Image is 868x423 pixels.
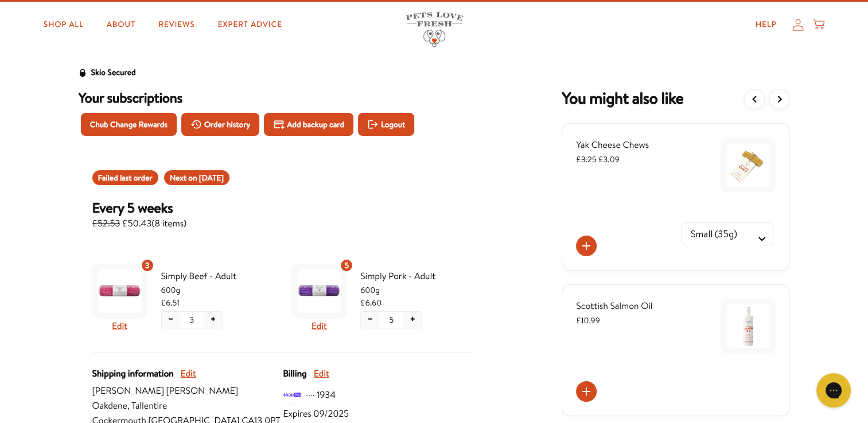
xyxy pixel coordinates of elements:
span: 3 [190,314,194,326]
button: View more items [769,89,790,109]
s: £3.25 [576,154,596,165]
span: Yak Cheese Chews [576,139,649,151]
div: Skio Secured [91,66,136,80]
span: £6.51 [161,296,180,309]
span: Failed last order [98,171,153,184]
span: Logout [381,118,405,131]
button: Add backup card [264,113,353,136]
button: Logout [358,113,414,136]
span: 600g [161,284,275,296]
div: Subscription for 8 items with cost £50.43. Renews Every 5 weeks [92,199,474,231]
h2: You might also want to add a one time order to your subscription. [562,89,683,109]
span: [PERSON_NAME] [PERSON_NAME] [92,383,283,398]
div: Subscription product: Simply Beef - Adult [92,259,275,338]
h3: Every 5 weeks [92,199,187,216]
a: Expert Advice [208,13,291,36]
span: ···· 1934 [306,387,336,402]
span: £3.09 [576,154,619,165]
span: Oakdene, Tallentire [92,398,283,413]
span: Chub Change Rewards [90,118,168,131]
iframe: Gorgias live chat messenger [811,369,857,412]
a: Reviews [149,13,204,36]
span: 3 [145,259,150,272]
img: Simply Beef - Adult [98,269,142,313]
button: Edit [314,366,329,381]
img: Simply Pork - Adult [297,269,341,313]
span: £6.60 [360,296,382,309]
span: Expires 09/2025 [283,406,349,421]
span: Simply Beef - Adult [161,269,275,284]
img: Yak Cheese Chews [726,143,770,187]
div: 3 units of item: Simply Beef - Adult [141,258,154,272]
img: svg%3E [283,386,301,404]
button: Decrease quantity [162,312,180,327]
span: Oct 5, 2025 (Europe/London) [199,172,224,183]
div: 5 units of item: Simply Pork - Adult [340,258,353,272]
button: Edit [312,319,327,334]
button: Order history [181,113,260,136]
a: About [98,13,145,36]
span: 600g [360,284,474,296]
div: Subscription product: Simply Pork - Adult [291,259,474,338]
div: Shipment 2025-10-04T23:00:00+00:00 [164,170,229,185]
h3: Your subscriptions [79,89,488,106]
span: Shipping information [92,366,174,381]
button: Increase quantity [403,312,422,327]
span: Scottish Salmon Oil [576,300,652,312]
svg: Security [79,69,87,77]
s: £52.53 [92,217,120,230]
button: Edit [112,319,127,334]
img: Scottish Salmon Oil [726,304,770,348]
button: Edit [181,366,196,381]
span: 5 [344,259,349,272]
span: Order history [204,118,251,131]
span: Billing [283,366,306,381]
a: Shop All [34,13,93,36]
img: Pets Love Fresh [406,12,463,47]
span: Next on [170,172,224,183]
button: View previous items [744,89,765,109]
a: Skio Secured [79,66,136,89]
button: Chub Change Rewards [81,113,177,136]
span: £10.99 [576,315,600,326]
span: Simply Pork - Adult [360,269,474,284]
button: Decrease quantity [361,312,379,327]
span: £50.43 ( 8 items ) [92,216,187,231]
span: Add backup card [287,118,344,131]
a: Help [746,13,786,36]
button: Increase quantity [204,312,223,327]
span: 5 [389,314,394,326]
